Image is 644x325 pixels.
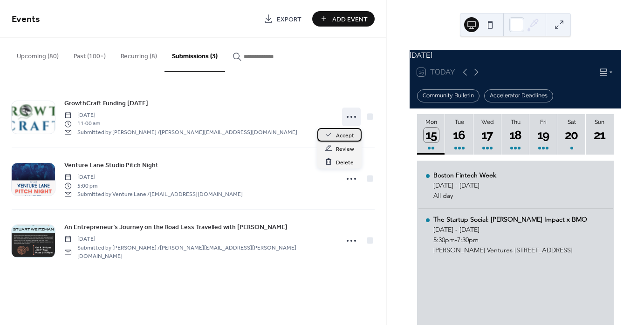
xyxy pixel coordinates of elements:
span: 7:30pm [457,236,479,244]
span: Export [277,14,301,24]
a: GrowthCraft Funding [DATE] [64,98,148,108]
span: Review [336,144,354,154]
span: 11:00 am [64,120,297,128]
button: Sun21 [586,114,614,155]
div: [PERSON_NAME] Ventures [STREET_ADDRESS] [433,246,587,254]
div: 21 [592,128,608,143]
span: Submitted by [PERSON_NAME] / [PERSON_NAME][EMAIL_ADDRESS][DOMAIN_NAME] [64,128,297,136]
button: Wed17 [473,114,501,155]
span: - [455,236,457,244]
span: Accept [336,130,354,140]
span: Add Event [332,14,368,24]
div: 17 [480,128,495,143]
div: 20 [564,128,579,143]
button: Sat20 [557,114,585,155]
button: Past (100+) [66,38,113,71]
a: Export [257,11,308,27]
div: Fri [532,119,555,125]
span: [DATE] [64,235,333,244]
span: Venture Lane Studio Pitch Night [64,161,158,170]
div: The Startup Social: [PERSON_NAME] Impact x BMO [433,215,587,223]
div: Tue [448,119,470,125]
div: [DATE] - [DATE] [433,225,587,234]
div: Sun [589,119,611,125]
div: [DATE] [410,50,621,61]
button: Thu18 [501,114,529,155]
span: Submitted by [PERSON_NAME] / [PERSON_NAME][EMAIL_ADDRESS][PERSON_NAME][DOMAIN_NAME] [64,244,333,261]
button: Mon15 [417,114,445,155]
div: [DATE] - [DATE] [433,181,496,190]
div: All day [433,191,496,200]
div: 16 [452,128,467,143]
div: Sat [560,119,582,125]
span: Events [12,10,40,28]
button: Tue16 [445,114,473,155]
div: Boston Fintech Week [433,171,496,179]
a: An Entrepreneur’s Journey on the Road Less Travelled with [PERSON_NAME] [64,222,288,232]
div: Wed [476,119,499,125]
button: Submissions (3) [164,38,225,72]
div: 15 [424,128,439,143]
div: Community Bulletin [417,89,480,102]
a: Venture Lane Studio Pitch Night [64,160,158,170]
span: [DATE] [64,111,297,120]
div: 18 [508,128,523,143]
button: Fri19 [529,114,557,155]
button: Recurring (8) [113,38,164,71]
span: [DATE] [64,173,243,182]
span: 5:00 pm [64,182,243,190]
div: 19 [536,128,551,143]
span: An Entrepreneur’s Journey on the Road Less Travelled with [PERSON_NAME] [64,223,288,232]
div: Accelerator Deadlines [484,89,553,102]
button: Upcoming (80) [9,38,66,71]
div: Mon [420,119,442,125]
button: Add Event [312,11,375,27]
span: 5:30pm [433,236,455,244]
span: GrowthCraft Funding [DATE] [64,99,148,108]
span: Delete [336,157,354,167]
span: Submitted by Venture Lane / [EMAIL_ADDRESS][DOMAIN_NAME] [64,190,243,198]
div: Thu [504,119,527,125]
